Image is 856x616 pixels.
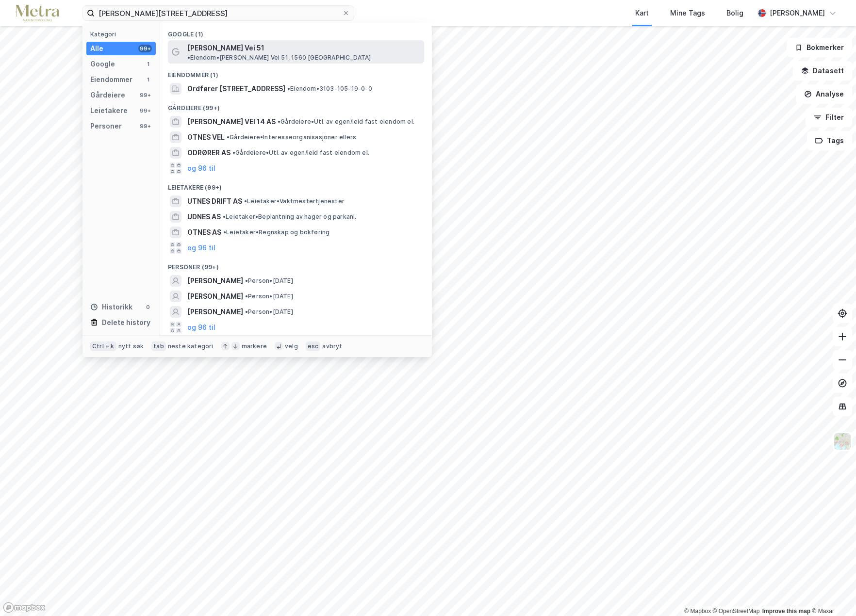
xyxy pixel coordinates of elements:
span: • [223,213,226,220]
img: Z [833,432,852,451]
span: ODRØRER AS [187,147,230,159]
div: markere [242,342,267,350]
span: [PERSON_NAME] Vei 51 [187,42,264,54]
div: Personer (99+) [160,256,432,273]
div: Leietakere (99+) [160,176,432,194]
div: Google [90,58,115,70]
div: [PERSON_NAME] [770,7,825,19]
div: neste kategori [168,342,214,350]
div: Google (1) [160,23,432,40]
a: Mapbox [684,608,711,615]
button: Tags [807,131,852,150]
a: OpenStreetMap [713,608,760,615]
span: • [287,85,290,92]
span: OTNES AS [187,227,221,238]
div: Kategori [90,31,156,38]
div: 1 [144,76,152,83]
span: • [245,277,248,284]
button: Datasett [793,61,852,81]
div: Kontrollprogram for chat [807,569,856,616]
div: 99+ [138,91,152,99]
div: Personer [90,120,122,132]
span: [PERSON_NAME] [187,291,243,302]
div: esc [306,341,321,351]
button: Filter [806,108,852,127]
span: OTNES VEL [187,131,225,143]
span: Leietaker • Vaktmestertjenester [244,197,345,205]
span: Leietaker • Regnskap og bokføring [223,228,329,236]
div: 99+ [138,45,152,52]
div: Delete history [102,317,150,328]
div: Ctrl + k [90,341,116,351]
a: Mapbox homepage [3,602,46,613]
div: Eiendommer (1) [160,64,432,81]
div: 99+ [138,107,152,114]
a: Improve this map [762,608,810,615]
div: Gårdeiere (99+) [160,97,432,114]
div: tab [151,341,166,351]
span: Person • [DATE] [245,292,293,300]
span: Leietaker • Beplantning av hager og parkanl. [223,213,357,221]
span: [PERSON_NAME] [187,306,243,318]
span: • [223,228,226,236]
button: og 96 til [187,162,215,174]
div: 99+ [138,122,152,130]
span: • [244,197,247,205]
span: [PERSON_NAME] VEI 14 AS [187,116,276,128]
div: 1 [144,60,152,68]
span: Eiendom • 3103-105-19-0-0 [287,85,372,93]
div: nytt søk [118,342,144,350]
div: Kart [635,7,649,19]
button: og 96 til [187,242,215,254]
input: Søk på adresse, matrikkel, gårdeiere, leietakere eller personer [95,6,342,20]
span: Gårdeiere • Utl. av egen/leid fast eiendom el. [278,118,414,126]
span: • [227,133,230,141]
button: og 96 til [187,322,215,333]
span: UDNES AS [187,211,221,223]
span: [PERSON_NAME] [187,275,243,287]
img: metra-logo.256734c3b2bbffee19d4.png [16,5,59,22]
div: Leietakere [90,105,128,116]
span: Gårdeiere • Utl. av egen/leid fast eiendom el. [232,149,369,157]
div: velg [285,342,298,350]
div: Alle [90,43,103,54]
div: Historikk [90,301,132,313]
span: • [245,308,248,315]
span: Eiendom • [PERSON_NAME] Vei 51, 1560 [GEOGRAPHIC_DATA] [187,54,371,62]
button: Bokmerker [787,38,852,57]
button: Analyse [796,84,852,104]
div: 0 [144,303,152,311]
span: UTNES DRIFT AS [187,195,242,207]
iframe: Chat Widget [807,569,856,616]
div: Mine Tags [670,7,705,19]
span: • [187,54,190,61]
span: Person • [DATE] [245,277,293,285]
span: • [232,149,235,156]
div: Eiendommer [90,74,132,85]
span: • [245,292,248,300]
div: Bolig [726,7,743,19]
span: Gårdeiere • Interesseorganisasjoner ellers [227,133,356,141]
span: Person • [DATE] [245,308,293,316]
span: Ordfører [STREET_ADDRESS] [187,83,285,95]
div: avbryt [322,342,342,350]
span: • [278,118,280,125]
div: Gårdeiere [90,89,125,101]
